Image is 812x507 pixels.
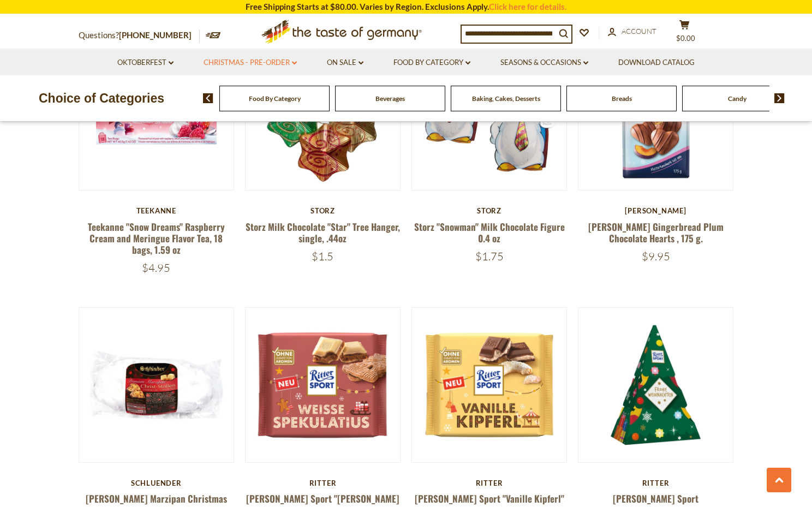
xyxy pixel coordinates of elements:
[500,57,588,69] a: Seasons & Occasions
[475,249,504,263] span: $1.75
[393,57,470,69] a: Food By Category
[622,27,656,35] span: Account
[774,93,785,103] img: next arrow
[312,249,333,263] span: $1.5
[79,28,200,43] p: Questions?
[618,57,695,69] a: Download Catalog
[142,261,170,275] span: $4.95
[79,479,234,487] div: Schluender
[668,20,701,47] button: $0.00
[375,94,405,103] a: Beverages
[412,308,566,462] img: Ritter Sport "Vanille Kipferl" Winter Edition Chocolate Bar, 3.5 oz
[411,206,567,215] div: Storz
[79,308,234,462] img: Schluender Marzipan Christmas Stollen , in Cello, 26.4 oz
[119,30,192,40] a: [PHONE_NUMBER]
[245,479,401,487] div: Ritter
[203,93,213,103] img: previous arrow
[588,220,724,245] a: [PERSON_NAME] Gingerbread Plum Chocolate Hearts , 175 g.
[327,57,363,69] a: On Sale
[245,206,401,215] div: Storz
[414,220,565,245] a: Storz "Snowman" Milk Chocolate Figure 0.4 oz
[578,479,733,487] div: Ritter
[642,249,670,263] span: $9.95
[728,94,747,103] a: Candy
[117,57,174,69] a: Oktoberfest
[489,2,566,11] a: Click here for details.
[246,220,400,245] a: Storz Milk Chocolate "Star" Tree Hanger, single, .44oz
[246,308,400,462] img: Ritter Sport "Weiss Spekulatius" Winter Edition Chocolate Bar, 3.5 oz
[79,206,234,215] div: Teekanne
[578,206,733,215] div: [PERSON_NAME]
[249,94,301,103] a: Food By Category
[204,57,297,69] a: Christmas - PRE-ORDER
[578,308,733,462] img: Ritter Sport "Weihnachtstanne" Assorted Chocolate Gift Pack, 53g
[472,94,540,103] a: Baking, Cakes, Desserts
[612,94,632,103] a: Breads
[88,220,225,257] a: Teekanne "Snow Dreams" Raspberry Cream and Meringue Flavor Tea, 18 bags, 1.59 oz
[608,26,656,38] a: Account
[411,479,567,487] div: Ritter
[676,34,695,43] span: $0.00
